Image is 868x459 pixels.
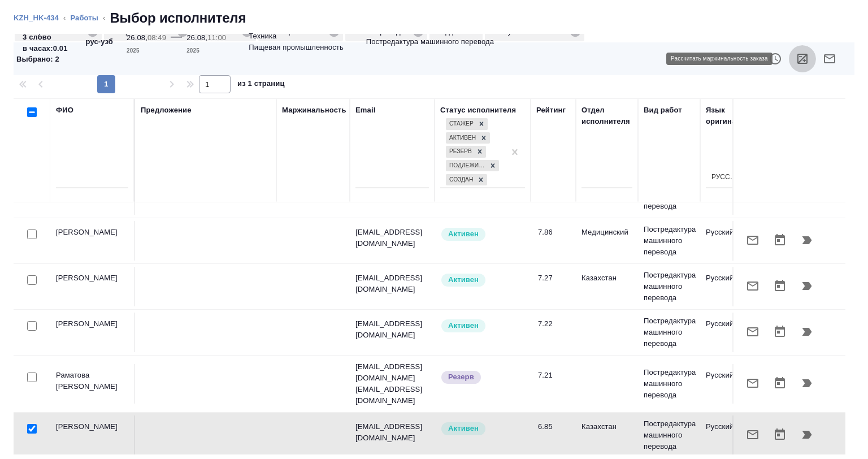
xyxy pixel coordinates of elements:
[739,421,766,448] button: Отправить предложение о работе
[445,173,488,187] div: Стажер, Активен, Резерв, Подлежит внедрению, Создан
[700,221,762,261] td: Русский
[576,267,638,306] td: Казахстан
[249,31,276,42] p: Техника
[644,418,695,452] p: Постредактура машинного перевода
[355,272,429,295] p: [EMAIL_ADDRESS][DOMAIN_NAME]
[644,270,695,304] p: Постредактура машинного перевода
[103,12,105,24] li: ‹
[644,315,695,349] p: Постредактура машинного перевода
[23,32,68,43] p: 3 слово
[440,318,525,334] div: Рядовой исполнитель: назначай с учетом рейтинга
[538,421,570,432] div: 6.85
[27,275,37,285] input: Выбери исполнителей, чтобы отправить приглашение на работу
[440,105,516,116] div: Статус исполнителя
[355,384,429,406] p: [EMAIL_ADDRESS][DOMAIN_NAME]
[16,55,59,63] span: Выбрано : 2
[644,105,682,116] div: Вид работ
[355,421,429,444] p: [EMAIL_ADDRESS][DOMAIN_NAME]
[27,321,37,331] input: Выбери исполнителей, чтобы отправить приглашение на работу
[448,274,479,285] p: Активен
[448,320,479,331] p: Активен
[644,224,695,258] p: Постредактура машинного перевода
[147,33,166,42] p: 08:49
[50,221,135,261] td: [PERSON_NAME]
[538,370,570,381] div: 7.21
[445,145,487,159] div: Стажер, Активен, Резерв, Подлежит внедрению, Создан
[50,364,135,404] td: Раматова [PERSON_NAME]
[711,172,737,182] div: Русский
[793,421,821,448] button: Продолжить
[576,221,638,261] td: Медицинский
[63,12,66,24] li: ‹
[739,227,766,254] button: Отправить предложение о работе
[762,45,789,72] button: Показать доступность исполнителя
[446,174,475,186] div: Создан
[355,361,429,384] p: [EMAIL_ADDRESS][DOMAIN_NAME]
[538,227,570,238] div: 7.86
[700,313,762,352] td: Русский
[282,105,346,116] div: Маржинальность
[700,364,762,404] td: Русский
[14,14,59,22] a: KZH_HK-434
[793,318,821,345] button: Продолжить
[186,33,207,42] p: 26.08,
[739,272,766,300] button: Отправить предложение о работе
[207,33,226,42] p: 11:00
[445,131,491,145] div: Стажер, Активен, Резерв, Подлежит внедрению, Создан
[700,267,762,306] td: Русский
[440,421,525,436] div: Рядовой исполнитель: назначай с учетом рейтинга
[793,227,821,254] button: Продолжить
[446,132,478,144] div: Активен
[127,33,147,42] p: 26.08,
[536,105,566,116] div: Рейтинг
[440,272,525,288] div: Рядовой исполнитель: назначай с учетом рейтинга
[581,105,632,127] div: Отдел исполнителя
[766,272,793,300] button: Открыть календарь загрузки
[793,370,821,397] button: Продолжить
[14,9,854,27] nav: breadcrumb
[50,267,135,306] td: [PERSON_NAME]
[793,272,821,300] button: Продолжить
[355,318,429,341] p: [EMAIL_ADDRESS][DOMAIN_NAME]
[171,27,182,57] div: —
[141,105,192,116] div: Предложение
[355,227,429,249] p: [EMAIL_ADDRESS][DOMAIN_NAME]
[27,229,37,239] input: Выбери исполнителей, чтобы отправить приглашение на работу
[739,318,766,345] button: Отправить предложение о работе
[448,423,479,434] p: Активен
[50,415,135,455] td: [PERSON_NAME]
[766,318,793,345] button: Открыть календарь загрузки
[446,160,487,172] div: Подлежит внедрению
[440,227,525,242] div: Рядовой исполнитель: назначай с учетом рейтинга
[237,77,285,93] span: из 1 страниц
[766,227,793,254] button: Открыть календарь загрузки
[644,367,695,401] p: Постредактура машинного перевода
[440,370,525,385] div: На крайний случай: тут высокое качество, но есть другие проблемы
[445,159,500,173] div: Стажер, Активен, Резерв, Подлежит внедрению, Создан
[700,415,762,455] td: Русский
[706,105,757,127] div: Язык оригинала
[355,105,375,116] div: Email
[576,415,638,455] td: Казахстан
[110,9,246,27] h2: Выбор исполнителя
[366,36,494,47] p: Постредактура машинного перевода
[70,14,98,22] a: Работы
[448,228,479,240] p: Активен
[766,421,793,448] button: Открыть календарь загрузки
[766,370,793,397] button: Открыть календарь загрузки
[538,318,570,330] div: 7.22
[56,105,73,116] div: ФИО
[446,118,475,130] div: Стажер
[816,45,843,72] button: Отправить предложение о работе
[448,371,474,383] p: Резерв
[50,313,135,352] td: [PERSON_NAME]
[445,117,489,131] div: Стажер, Активен, Резерв, Подлежит внедрению, Создан
[538,272,570,284] div: 7.27
[27,373,37,382] input: Выбери исполнителей, чтобы отправить приглашение на работу
[739,370,766,397] button: Отправить предложение о работе
[446,146,474,158] div: Резерв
